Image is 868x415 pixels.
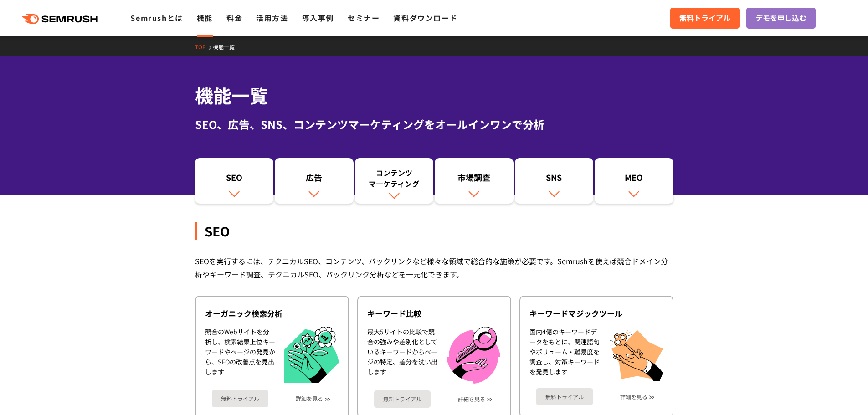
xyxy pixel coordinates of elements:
[374,390,431,408] a: 無料トライアル
[458,396,485,402] a: 詳細を見る
[439,172,509,187] div: 市場調査
[599,172,669,187] div: MEO
[205,327,275,384] div: 競合のWebサイトを分析し、検索結果上位キーワードやページの発見から、SEOの改善点を見出します
[226,12,242,23] a: 料金
[130,12,183,23] a: Semrushとは
[367,327,437,384] div: 最大5サイトの比較で競合の強みや差別化としているキーワードからページの特定、差分を洗い出します
[279,172,349,187] div: 広告
[746,8,816,29] a: デモを申し込む
[195,222,673,240] div: SEO
[195,255,673,281] div: SEOを実行するには、テクニカルSEO、コンテンツ、バックリンクなど様々な領域で総合的な施策が必要です。Semrushを使えば競合ドメイン分析やキーワード調査、テクニカルSEO、バックリンク分析...
[256,12,288,23] a: 活用方法
[529,308,663,319] div: キーワードマジックツール
[670,8,740,29] a: 無料トライアル
[679,12,730,24] span: 無料トライアル
[195,116,673,133] div: SEO、広告、SNS、コンテンツマーケティングをオールインワンで分析
[302,12,334,23] a: 導入事例
[195,43,213,51] a: TOP
[348,12,380,23] a: セミナー
[435,158,514,204] a: 市場調査
[360,167,429,189] div: コンテンツ マーケティング
[529,327,600,381] div: 国内4億のキーワードデータをもとに、関連語句やボリューム・難易度を調査し、対策キーワードを発見します
[296,395,323,402] a: 詳細を見る
[212,390,268,407] a: 無料トライアル
[355,158,434,204] a: コンテンツマーケティング
[195,158,274,204] a: SEO
[620,394,647,400] a: 詳細を見る
[393,12,457,23] a: 資料ダウンロード
[213,43,241,51] a: 機能一覧
[519,172,589,187] div: SNS
[447,327,500,384] img: キーワード比較
[367,308,501,319] div: キーワード比較
[275,158,354,204] a: 広告
[609,327,663,381] img: キーワードマジックツール
[595,158,673,204] a: MEO
[755,12,806,24] span: デモを申し込む
[200,172,269,187] div: SEO
[284,327,339,384] img: オーガニック検索分析
[195,82,673,109] h1: 機能一覧
[515,158,594,204] a: SNS
[536,388,593,405] a: 無料トライアル
[197,12,213,23] a: 機能
[205,308,339,319] div: オーガニック検索分析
